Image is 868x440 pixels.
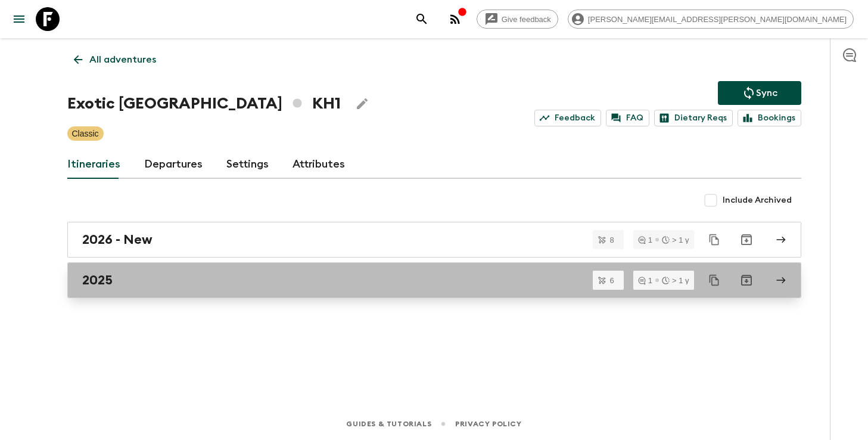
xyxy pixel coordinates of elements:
button: Duplicate [704,229,725,250]
div: 1 [638,236,652,244]
button: Edit Adventure Title [350,92,374,116]
a: Privacy Policy [455,417,521,430]
button: menu [7,7,31,31]
h1: Exotic [GEOGRAPHIC_DATA] KH1 [67,92,341,116]
a: Attributes [293,150,345,179]
button: Sync adventure departures to the booking engine [718,81,801,105]
a: 2026 - New [67,222,801,258]
a: Dietary Reqs [654,110,733,126]
span: 6 [602,277,621,284]
h2: 2025 [82,272,113,288]
a: FAQ [606,110,649,126]
span: Give feedback [495,15,558,24]
p: Classic [72,128,99,140]
button: Archive [735,268,758,292]
span: 8 [602,236,621,244]
button: Archive [735,228,758,252]
a: All adventures [67,48,163,72]
div: [PERSON_NAME][EMAIL_ADDRESS][PERSON_NAME][DOMAIN_NAME] [568,10,854,29]
div: 1 [638,277,652,284]
div: > 1 y [662,277,689,284]
button: Duplicate [704,269,725,291]
p: All adventures [89,52,156,67]
a: Give feedback [477,10,558,29]
a: Itineraries [67,150,120,179]
button: search adventures [410,7,434,31]
a: 2025 [67,262,801,298]
span: [PERSON_NAME][EMAIL_ADDRESS][PERSON_NAME][DOMAIN_NAME] [581,15,853,24]
a: Feedback [534,110,601,126]
h2: 2026 - New [82,232,153,247]
a: Departures [144,150,203,179]
span: Include Archived [723,194,792,206]
a: Bookings [738,110,801,126]
a: Settings [226,150,269,179]
div: > 1 y [662,236,689,244]
p: Sync [756,86,777,100]
a: Guides & Tutorials [346,417,431,430]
